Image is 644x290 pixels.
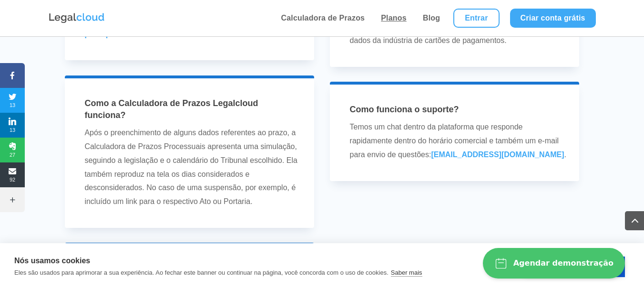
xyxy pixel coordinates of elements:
a: acessá-los por aqui. [84,16,295,38]
a: Saber mais [391,269,422,277]
a: [EMAIL_ADDRESS][DOMAIN_NAME] [431,150,564,159]
p: Após o preenchimento de alguns dados referentes ao prazo, a Calculadora de Prazos Processuais apr... [84,126,301,209]
p: Eles são usados para aprimorar a sua experiência. Ao fechar este banner ou continuar na página, v... [14,269,388,276]
a: Entrar [453,9,499,28]
p: Temos um chat dentro da plataforma que responde rapidamente dentro do horário comercial e também ... [350,120,567,161]
a: Criar conta grátis [510,9,596,28]
strong: acessá-los por aqui [84,16,295,38]
img: Logo da Legalcloud [48,12,105,24]
strong: Nós usamos cookies [14,257,90,265]
span: Como a Calculadora de Prazos Legalcloud funciona? [84,98,258,120]
span: Como funciona o suporte? [350,105,459,114]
